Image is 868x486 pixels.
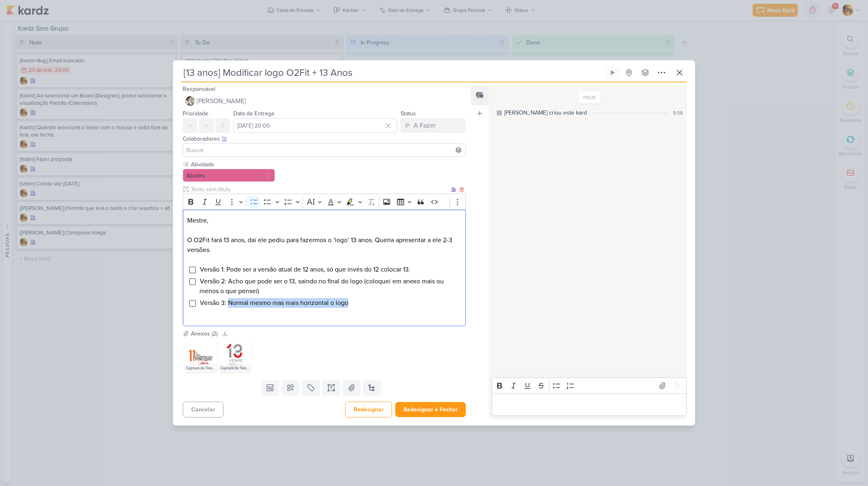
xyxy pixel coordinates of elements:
div: Ligar relógio [609,69,616,76]
div: Colaboradores [183,135,466,143]
img: UDOOW4DKPL1JAO7OrMR8hMiK2P65FR-metaQ2FwdHVyYSBkZSBUZWxhIDIwMjUtMDktMTUgYcyAcyAwOS4wOC4yMS5wbmc=-.png [219,340,251,372]
label: Status [401,110,416,117]
button: Redesignar e Fechar [395,402,466,417]
span: Versão 3: Normal mesmo mas mais horizontal o logo [200,299,348,307]
div: Captura de Tela [DATE] 09.08.21.png [219,364,251,372]
p: Mestre, [187,216,461,225]
label: Prioridade [183,110,208,117]
div: A Fazer [414,121,436,130]
label: Atividade [190,160,275,169]
img: ukMr7CpknUIdk1myDdAo2YYf43qMth-metaQ2FwdHVyYSBkZSBUZWxhIDIwMjUtMDktMTUgYcyAcyAwOS4wMi4xMy5wbmc=-.png [184,340,217,372]
input: Kard Sem Título [181,65,604,80]
span: Versão 1: Pode ser a versão atual de 12 anos, só que invés do 12 colocar 13. [200,265,410,274]
div: Editor editing area: main [183,210,466,326]
div: Editor editing area: main [492,393,687,416]
input: Texto sem título [189,185,449,194]
label: Data de Entrega [233,110,274,117]
button: [PERSON_NAME] [183,94,466,108]
button: Redesignar [345,402,392,418]
div: Captura de Tela [DATE] 09.02.13.png [184,364,217,372]
div: [PERSON_NAME] criou este kard [504,108,587,117]
label: Responsável [183,86,215,93]
span: [PERSON_NAME] [197,96,246,106]
p: O O2Fit fará 13 anos, dai ele pediu para fazermos o ‘logo’ 13 anos. Queria apresentar a ele 2-3 v... [187,235,461,255]
div: Anexos (2) [191,329,217,338]
div: Editor toolbar [492,378,687,393]
div: 8:58 [673,109,683,117]
div: Editor toolbar [183,194,466,210]
button: A Fazer [401,118,466,133]
input: Buscar [185,145,464,155]
img: Raphael Simas [185,96,195,106]
button: Cancelar [183,402,224,418]
button: Ajustes [183,169,275,182]
span: Versão 2: Acho que pode ser o 13, saindo no final do logo (coloquei em anexo mais ou menos o que ... [199,277,444,295]
input: Select a date [233,118,397,133]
